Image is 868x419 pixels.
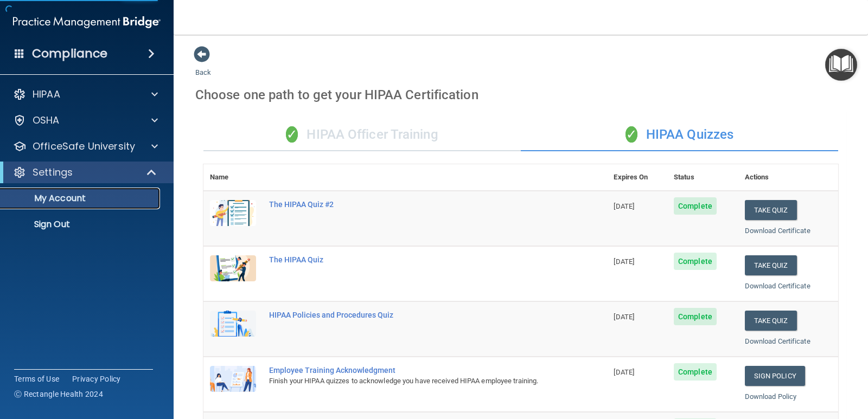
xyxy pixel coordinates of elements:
p: My Account [7,193,155,204]
div: The HIPAA Quiz [269,255,553,264]
button: Take Quiz [745,200,797,220]
a: Sign Policy [745,366,805,386]
a: OSHA [13,114,158,127]
a: Download Policy [745,392,797,401]
span: Complete [674,363,717,381]
p: OfficeSafe University [33,140,135,153]
span: ✓ [286,126,298,143]
div: Choose one path to get your HIPAA Certification [195,79,846,111]
p: OSHA [33,114,60,127]
div: Finish your HIPAA quizzes to acknowledge you have received HIPAA employee training. [269,375,553,388]
div: HIPAA Officer Training [203,119,521,151]
a: Download Certificate [745,227,810,235]
a: OfficeSafe University [13,140,158,153]
a: Download Certificate [745,282,810,290]
th: Expires On [607,164,667,191]
a: Terms of Use [14,373,59,384]
button: Take Quiz [745,255,797,275]
th: Actions [738,164,838,191]
div: HIPAA Quizzes [521,119,838,151]
button: Take Quiz [745,311,797,331]
a: Download Certificate [745,337,810,345]
span: ✓ [626,126,637,143]
div: Employee Training Acknowledgment [269,366,553,375]
th: Name [203,164,263,191]
span: [DATE] [614,202,634,210]
p: Sign Out [7,219,155,230]
p: Settings [33,166,73,179]
th: Status [667,164,738,191]
span: [DATE] [614,257,634,266]
span: Ⓒ Rectangle Health 2024 [14,389,103,399]
div: HIPAA Policies and Procedures Quiz [269,311,553,319]
a: Back [195,55,211,76]
p: HIPAA [33,88,60,101]
span: [DATE] [614,313,634,321]
span: Complete [674,197,717,215]
span: [DATE] [614,368,634,376]
span: Complete [674,253,717,270]
div: The HIPAA Quiz #2 [269,200,553,209]
img: PMB logo [13,11,161,33]
h4: Compliance [32,46,107,61]
a: Settings [13,166,157,179]
button: Open Resource Center [825,49,857,81]
a: HIPAA [13,88,158,101]
span: Complete [674,308,717,325]
a: Privacy Policy [72,373,121,384]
